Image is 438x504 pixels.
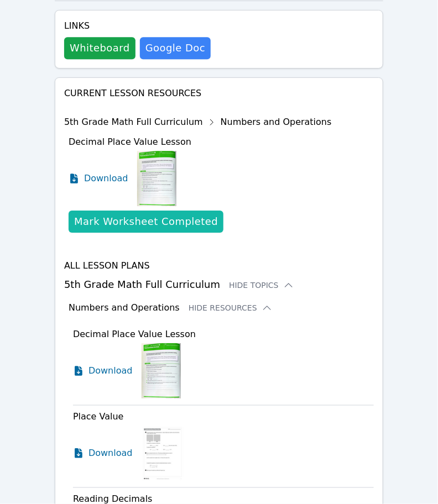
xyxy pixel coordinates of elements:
[69,151,128,206] a: Download
[64,37,135,59] button: Whiteboard
[84,172,128,185] span: Download
[73,426,133,481] a: Download
[73,494,153,504] span: Reading Decimals
[88,364,133,377] span: Download
[69,301,180,314] h3: Numbers and Operations
[140,37,211,59] a: Google Doc
[64,19,211,33] h4: Links
[73,343,133,398] a: Download
[229,280,294,291] button: Hide Topics
[189,302,273,313] button: Hide Resources
[64,259,374,272] h4: All Lesson Plans
[73,329,196,339] span: Decimal Place Value Lesson
[64,277,374,292] h3: 5th Grade Math Full Curriculum
[74,214,218,229] div: Mark Worksheet Completed
[142,343,181,398] img: Decimal Place Value Lesson
[69,136,191,147] span: Decimal Place Value Lesson
[64,113,332,131] div: 5th Grade Math Full Curriculum Numbers and Operations
[142,426,184,481] img: Place Value
[88,447,133,460] span: Download
[73,411,124,422] span: Place Value
[137,151,176,206] img: Decimal Place Value Lesson
[69,211,223,233] button: Mark Worksheet Completed
[64,87,374,100] h4: Current Lesson Resources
